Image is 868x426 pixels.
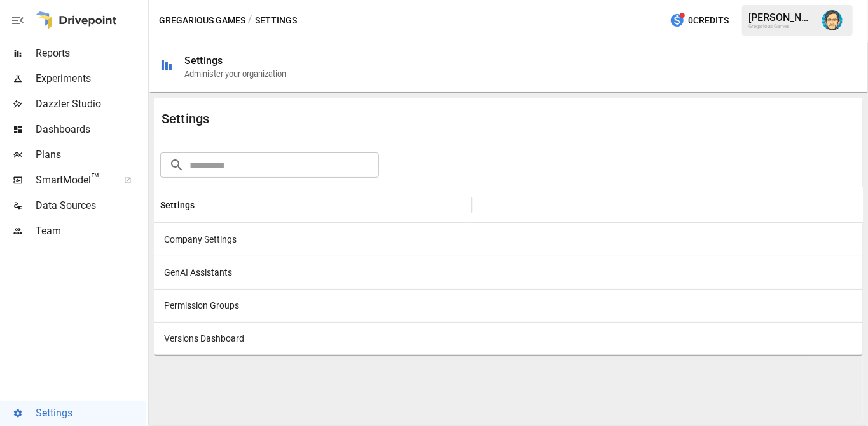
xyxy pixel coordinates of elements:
img: Dana Basken [822,10,843,30]
div: Administer your organization [184,69,286,79]
span: SmartModel [36,173,110,188]
div: Gregarious Games [748,23,815,29]
span: ™ [91,171,100,187]
button: 0Credits [665,9,734,32]
button: Gregarious Games [159,13,245,29]
span: Reports [36,46,146,61]
div: Settings [160,200,195,210]
span: 0 Credits [688,13,729,29]
button: Dana Basken [815,3,850,38]
div: Settings [162,111,509,126]
div: Company Settings [154,223,472,256]
div: [PERSON_NAME] [748,11,815,23]
div: GenAI Assistants [154,256,472,289]
span: Team [36,223,146,239]
div: / [248,13,252,29]
span: Plans [36,147,146,163]
span: Dazzler Studio [36,97,146,112]
div: Permission Groups [154,289,472,322]
span: Dashboards [36,122,146,137]
div: Versions Dashboard [154,322,472,355]
span: Experiments [36,71,146,86]
div: Settings [184,55,223,67]
span: Settings [36,406,146,421]
span: Data Sources [36,198,146,213]
button: Sort [196,196,214,214]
